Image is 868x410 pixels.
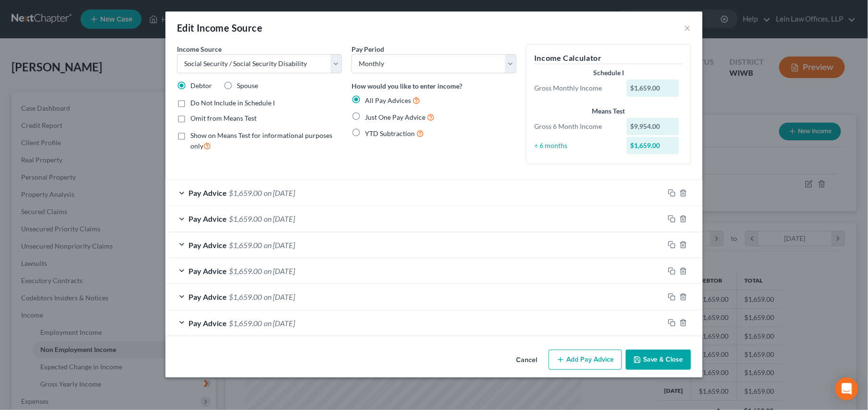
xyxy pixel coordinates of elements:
div: Edit Income Source [177,21,262,34]
span: on [DATE] [264,240,295,250]
label: Pay Period [352,44,384,54]
span: $1,659.00 [229,188,262,197]
span: on [DATE] [264,319,295,328]
span: Income Source [177,45,222,53]
span: Debtor [190,81,212,90]
span: $1,659.00 [229,214,262,223]
span: on [DATE] [264,292,295,301]
span: Omit from Means Test [190,114,257,122]
button: Add Pay Advice [549,350,622,370]
span: Pay Advice [188,319,227,328]
div: Schedule I [534,68,683,78]
span: Do Not Include in Schedule I [190,99,275,107]
button: Cancel [508,351,545,370]
span: Just One Pay Advice [365,113,425,121]
span: Show on Means Test for informational purposes only [190,131,332,150]
span: All Pay Advices [365,96,411,104]
span: $1,659.00 [229,292,262,301]
span: Pay Advice [188,214,227,223]
div: $1,659.00 [627,137,680,154]
label: How would you like to enter income? [352,81,462,91]
span: Pay Advice [188,240,227,250]
div: Gross 6 Month Income [529,122,622,131]
div: $9,954.00 [627,118,680,135]
button: Save & Close [626,350,691,370]
h5: Income Calculator [534,52,683,64]
span: on [DATE] [264,266,295,275]
span: YTD Subtraction [365,129,415,137]
span: Spouse [237,81,258,90]
span: $1,659.00 [229,266,262,275]
div: Open Intercom Messenger [835,377,858,400]
div: Means Test [534,106,683,116]
span: Pay Advice [188,188,227,197]
div: $1,659.00 [627,80,680,97]
button: × [684,22,691,34]
div: Gross Monthly Income [529,83,622,93]
div: ÷ 6 months [529,141,622,150]
span: Pay Advice [188,266,227,275]
span: $1,659.00 [229,240,262,250]
span: on [DATE] [264,214,295,223]
span: on [DATE] [264,188,295,197]
span: Pay Advice [188,292,227,301]
span: $1,659.00 [229,319,262,328]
